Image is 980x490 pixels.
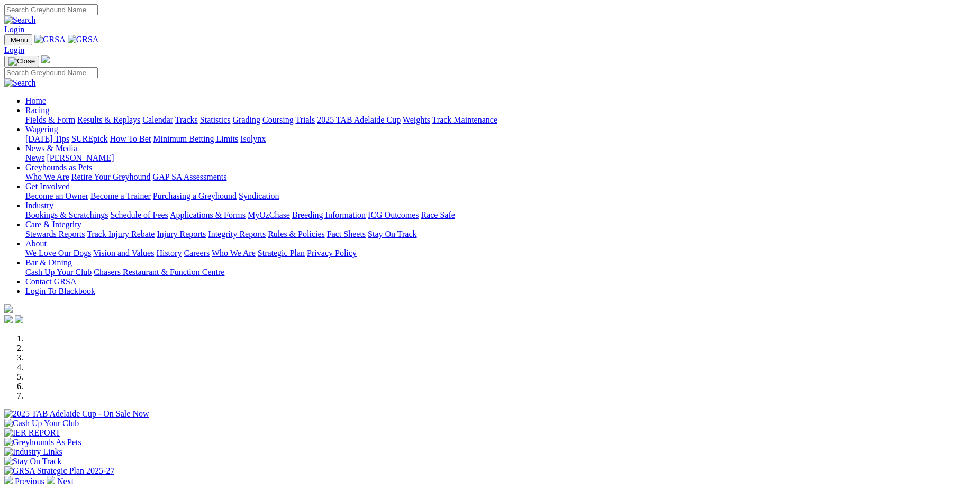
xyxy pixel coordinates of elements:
img: GRSA [34,35,66,44]
a: News [25,153,44,162]
a: Careers [184,248,210,257]
a: ICG Outcomes [368,210,419,219]
a: Become an Owner [25,191,88,200]
a: Grading [233,115,260,124]
a: Minimum Betting Limits [153,134,238,143]
a: Trials [295,115,315,124]
a: Fields & Form [25,115,75,124]
a: Rules & Policies [268,229,325,238]
a: Fact Sheets [327,229,366,238]
a: 2025 TAB Adelaide Cup [317,115,401,124]
img: Cash Up Your Club [4,419,79,428]
a: SUREpick [71,134,107,143]
a: Track Injury Rebate [87,229,155,238]
a: Purchasing a Greyhound [153,191,237,200]
a: Stay On Track [368,229,416,238]
a: Retire Your Greyhound [71,172,151,181]
a: Greyhounds as Pets [25,163,92,172]
img: Greyhounds As Pets [4,438,81,447]
a: Login To Blackbook [25,286,95,295]
a: About [25,239,47,248]
a: Calendar [142,115,173,124]
a: Integrity Reports [208,229,266,238]
a: [PERSON_NAME] [47,153,114,162]
div: Get Involved [25,191,976,201]
a: Coursing [262,115,294,124]
a: Applications & Forms [170,210,246,219]
img: logo-grsa-white.png [41,55,50,63]
span: Menu [11,36,28,44]
img: chevron-right-pager-white.svg [47,476,55,484]
a: Privacy Policy [307,248,357,257]
span: Previous [15,477,44,486]
a: Next [47,477,74,486]
a: Bookings & Scratchings [25,210,108,219]
img: GRSA Strategic Plan 2025-27 [4,466,114,476]
img: logo-grsa-white.png [4,304,13,313]
a: Wagering [25,125,58,134]
a: Contact GRSA [25,277,76,286]
img: facebook.svg [4,315,13,323]
a: MyOzChase [248,210,290,219]
a: Get Involved [25,182,70,191]
a: Racing [25,106,49,115]
img: IER REPORT [4,428,60,438]
img: 2025 TAB Adelaide Cup - On Sale Now [4,409,149,419]
img: GRSA [68,35,99,44]
div: Racing [25,115,976,125]
a: Who We Are [212,248,256,257]
div: Wagering [25,134,976,144]
img: Industry Links [4,447,62,457]
div: About [25,248,976,258]
div: Bar & Dining [25,267,976,277]
a: Cash Up Your Club [25,267,92,276]
img: Close [8,57,35,66]
div: News & Media [25,153,976,163]
div: Care & Integrity [25,229,976,239]
a: Statistics [200,115,231,124]
a: Injury Reports [157,229,206,238]
a: We Love Our Dogs [25,248,91,257]
a: Login [4,25,24,34]
a: Who We Are [25,172,69,181]
a: Login [4,45,24,54]
a: Breeding Information [292,210,366,219]
a: Home [25,96,46,105]
img: Stay On Track [4,457,61,466]
a: How To Bet [110,134,151,143]
img: twitter.svg [15,315,23,323]
a: Vision and Values [93,248,154,257]
a: Syndication [239,191,279,200]
a: GAP SA Assessments [153,172,227,181]
a: Bar & Dining [25,258,72,267]
a: Schedule of Fees [110,210,168,219]
input: Search [4,4,98,15]
div: Greyhounds as Pets [25,172,976,182]
a: Previous [4,477,47,486]
input: Search [4,67,98,78]
a: Care & Integrity [25,220,81,229]
a: Stewards Reports [25,229,85,238]
a: Become a Trainer [90,191,151,200]
img: Search [4,78,36,88]
button: Toggle navigation [4,56,39,67]
a: Chasers Restaurant & Function Centre [94,267,224,276]
a: News & Media [25,144,77,153]
a: Isolynx [240,134,266,143]
button: Toggle navigation [4,34,32,45]
a: Tracks [175,115,198,124]
a: Race Safe [421,210,455,219]
a: History [156,248,182,257]
a: Industry [25,201,53,210]
img: Search [4,15,36,25]
a: Track Maintenance [432,115,497,124]
div: Industry [25,210,976,220]
a: [DATE] Tips [25,134,69,143]
img: chevron-left-pager-white.svg [4,476,13,484]
a: Weights [403,115,430,124]
a: Strategic Plan [258,248,305,257]
a: Results & Replays [77,115,140,124]
span: Next [57,477,74,486]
